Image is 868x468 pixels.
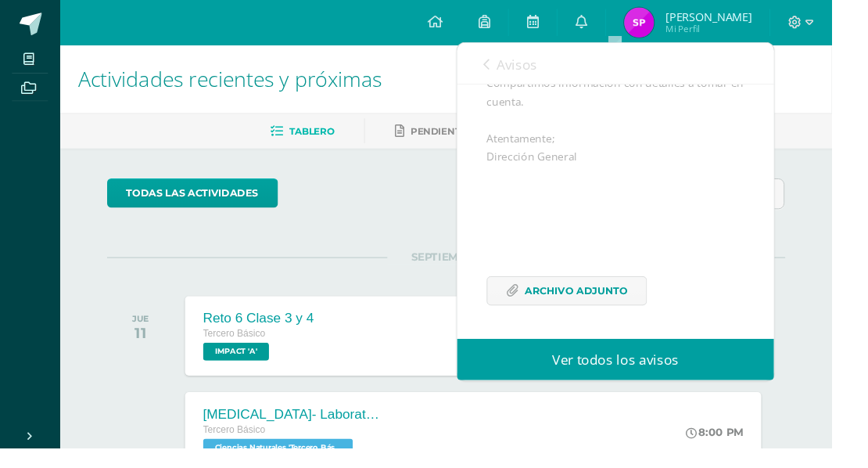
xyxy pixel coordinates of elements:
span: Tercero Básico [212,443,277,454]
span: Mi Perfil [694,23,784,37]
div: Estimados padres de familia y/o encargados Compartimos información con detalles a tomar en cuenta... [508,39,777,338]
a: todas las Actividades [112,186,290,217]
a: Pendientes de entrega [412,124,562,149]
span: SEPTIEMBRE [404,261,527,275]
span: Tablero [302,131,349,142]
div: 8:00 PM [716,444,776,458]
a: Archivo Adjunto [508,288,676,319]
span: Avisos [518,58,561,77]
img: ea37237e9e527cb0b336558c30bf36cc.png [651,8,683,39]
span: Pendientes de entrega [429,131,562,142]
a: Ver todos los avisos [477,354,808,397]
div: Reto 6 Clase 3 y 4 [212,324,328,340]
span: Tercero Básico [212,343,277,354]
span: Archivo Adjunto [548,289,655,318]
div: JUE [138,327,156,338]
a: Tablero [282,124,349,149]
span: IMPACT 'A' [212,358,281,376]
div: 11 [138,338,156,357]
span: [PERSON_NAME] [694,9,784,25]
span: Actividades recientes y próximas [81,67,399,97]
div: [MEDICAL_DATA]- Laboratorio en clase [212,424,400,441]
